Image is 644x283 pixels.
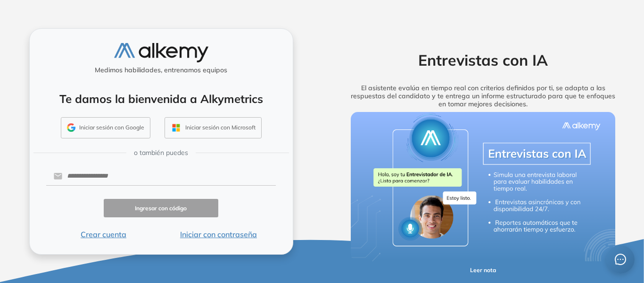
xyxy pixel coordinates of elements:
img: logo-alkemy [114,43,208,62]
img: img-more-info [351,112,616,261]
img: GMAIL_ICON [67,123,75,132]
h2: Entrevistas con IA [336,51,630,69]
h5: Medimos habilidades, entrenamos equipos [33,66,289,74]
button: Leer nota [446,261,520,280]
button: Iniciar sesión con Microsoft [165,117,262,139]
button: Iniciar sesión con Google [61,117,150,139]
button: Ingresar con código [104,199,219,217]
span: o también puedes [134,148,188,158]
h5: El asistente evalúa en tiempo real con criterios definidos por ti, se adapta a las respuestas del... [336,84,630,108]
button: Crear cuenta [46,229,161,240]
h4: Te damos la bienvenida a Alkymetrics [42,92,281,106]
button: Iniciar con contraseña [161,229,276,240]
img: OUTLOOK_ICON [171,122,182,133]
span: message [615,254,626,265]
